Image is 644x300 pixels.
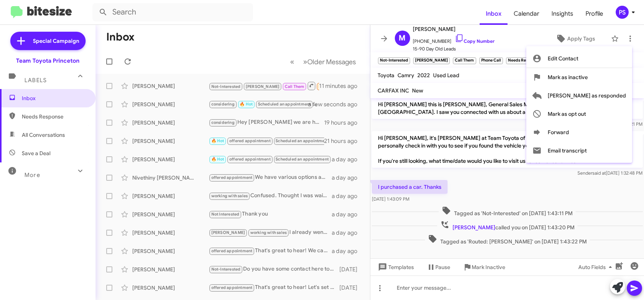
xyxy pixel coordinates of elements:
button: Forward [526,123,632,141]
button: Email transcript [526,141,632,160]
span: [PERSON_NAME] as responded [548,86,626,105]
span: Edit Contact [548,49,578,68]
span: Mark as opt out [548,105,586,123]
span: Mark as inactive [548,68,588,86]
